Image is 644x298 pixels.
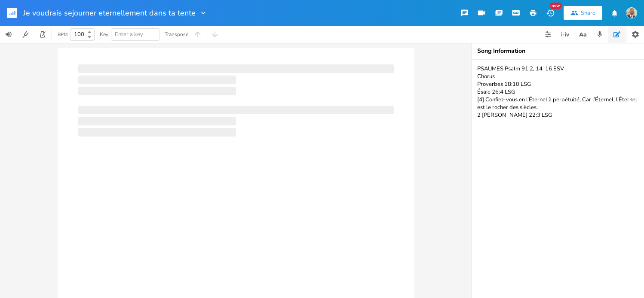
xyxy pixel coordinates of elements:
[100,32,108,37] div: Key
[165,32,188,37] div: Transpose
[115,30,143,38] span: Enter a key
[23,9,196,17] span: Je voudrais sejourner eternellement dans ta tente
[58,32,67,37] div: BPM
[472,60,644,298] textarea: PSAUMES Psalm 91:2, 14-16 ESV Chorus Proverbes 18:10 LSG Ésaïe 26:4 LSG [4] Confiez-vous en l’Éte...
[581,9,595,17] div: Share
[477,48,639,54] div: Song Information
[626,7,637,18] img: NODJIBEYE CHERUBIN
[550,3,561,9] div: New
[564,6,602,20] button: Share
[542,5,559,21] button: New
